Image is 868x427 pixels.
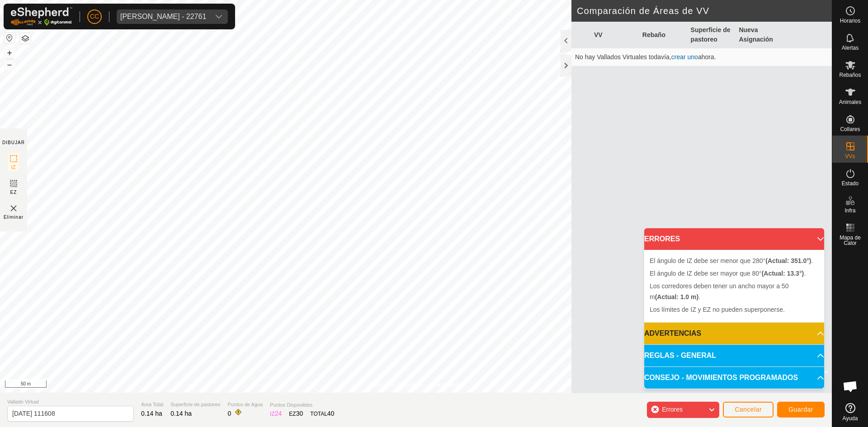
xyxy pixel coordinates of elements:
span: Área Total [141,401,163,408]
span: Mapa de Calor [835,235,866,246]
span: Vallado Virtual [7,398,134,406]
span: Alertas [842,45,859,51]
span: Errores [662,406,683,413]
span: 30 [296,410,303,417]
span: Anca Sanda Bercian - 22761 [117,9,210,24]
div: dropdown trigger [210,9,228,24]
p-accordion-content: ERRORES [644,250,824,322]
button: – [4,59,15,70]
span: 0 [227,410,231,417]
b: (Actual: 351.0°) [765,257,811,264]
p-accordion-header: REGLAS - GENERAL [644,345,824,366]
span: Los límites de IZ y EZ no pueden superponerse. [650,306,785,313]
span: Ayuda [843,416,858,421]
span: Puntos de Agua [227,401,263,408]
p-accordion-header: ERRORES [644,228,824,250]
span: Animales [839,99,861,105]
th: Superficie de pastoreo [687,22,736,48]
span: CC [90,12,99,21]
p-accordion-header: CONSEJO - MOVIMIENTOS PROGRAMADOS [644,367,824,389]
span: Eliminar [4,214,24,221]
button: Restablecer Mapa [4,33,15,43]
th: VV [590,22,639,48]
span: El ángulo de IZ debe ser mayor que 80° . [650,270,806,277]
span: VVs [845,154,855,159]
span: 0.14 ha [170,410,192,417]
button: Cancelar [723,402,774,418]
th: Nueva Asignación [735,22,783,48]
a: Ayuda [832,399,868,425]
span: Infra [844,208,855,213]
span: Los corredores deben tener un ancho mayor a 50 m . [650,282,788,300]
span: IZ [11,164,16,171]
button: Guardar [777,402,825,418]
span: 24 [275,410,282,417]
b: (Actual: 1.0 m) [655,293,698,300]
div: [PERSON_NAME] - 22761 [120,13,206,20]
td: No hay Vallados Virtuales todavía, ahora. [571,48,832,66]
button: Capas del Mapa [20,33,31,44]
div: DIBUJAR [2,139,25,146]
p-accordion-header: ADVERTENCIAS [644,323,824,344]
span: Cancelar [735,406,762,413]
span: 0.14 ha [141,410,162,417]
img: VV [8,203,19,214]
h2: Comparación de Áreas de VV [577,5,832,16]
span: ERRORES [644,234,680,244]
span: El ángulo de IZ debe ser menor que 280° . [650,257,813,264]
span: Puntos Disponibles [270,401,334,409]
span: Rebaños [839,72,861,78]
b: (Actual: 13.3°) [762,270,804,277]
button: + [4,47,15,58]
div: IZ [270,409,282,418]
span: ADVERTENCIAS [644,328,701,339]
a: Política de Privacidad [369,381,421,389]
a: Contáctenos [432,381,462,389]
span: REGLAS - GENERAL [644,350,716,361]
span: EZ [10,189,17,196]
span: Collares [840,127,860,132]
div: EZ [289,409,303,418]
span: 40 [327,410,335,417]
div: TOTAL [310,409,334,418]
th: Rebaño [639,22,687,48]
img: Logo Gallagher [11,7,72,26]
span: CONSEJO - MOVIMIENTOS PROGRAMADOS [644,372,798,383]
span: Guardar [788,406,813,413]
a: crear uno [671,53,698,61]
span: Horarios [840,18,860,23]
span: Superficie de pastoreo [170,401,220,408]
div: Chat abierto [837,373,864,400]
span: Estado [842,181,859,186]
